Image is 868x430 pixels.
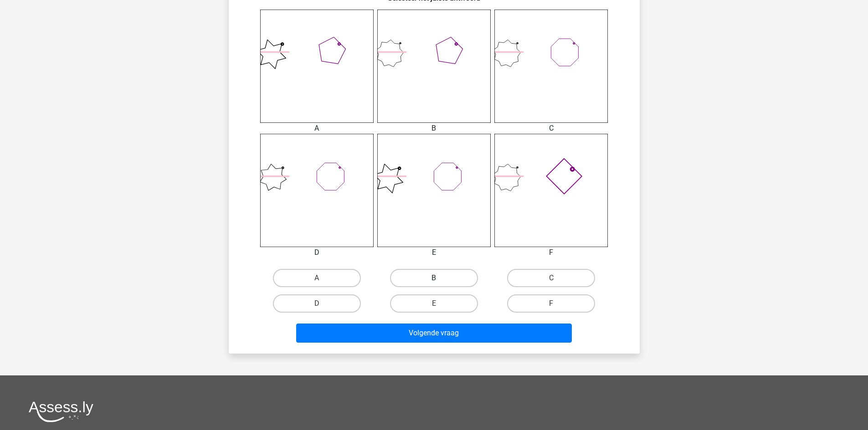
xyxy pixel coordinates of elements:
[390,269,478,287] label: B
[296,324,572,343] button: Volgende vraag
[370,247,498,258] div: E
[273,294,361,313] label: D
[507,269,595,287] label: C
[253,123,380,134] div: A
[253,247,380,258] div: D
[273,269,361,287] label: A
[507,294,595,313] label: F
[390,294,478,313] label: E
[370,123,498,134] div: B
[488,123,615,134] div: C
[488,247,615,258] div: F
[29,401,93,422] img: Assessly logo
